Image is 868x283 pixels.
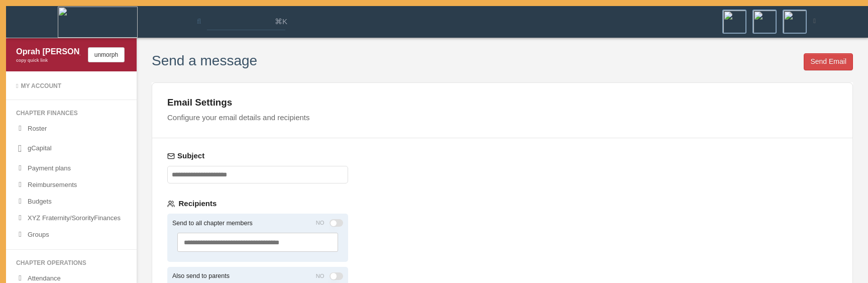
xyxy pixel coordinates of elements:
[6,121,137,137] a: Roster
[6,137,137,160] a: gCapital
[167,199,348,209] label: Recipients
[6,177,137,194] a: Reimbursements
[6,160,137,177] a: Payment plans
[316,272,324,281] span: NO
[804,53,853,70] button: Send Email
[6,210,137,227] a: XYZ Fraternity/SororityFinances
[16,82,127,90] div: My Account
[6,194,137,210] a: Budgets
[6,106,137,121] li: Chapter finances
[16,57,80,64] div: copy quick link
[6,227,137,243] a: Groups
[172,220,253,227] label: Send to all chapter members
[172,272,230,281] label: Also send to parents
[152,53,257,69] h3: Send a message
[88,47,125,62] button: unmorph
[167,151,348,161] label: Subject
[6,256,137,270] li: Chapter operations
[167,98,837,108] div: Email Settings
[316,219,324,228] span: NO
[16,46,80,57] div: Oprah [PERSON_NAME]
[167,113,837,123] div: Configure your email details and recipients
[275,17,287,27] span: ⌘K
